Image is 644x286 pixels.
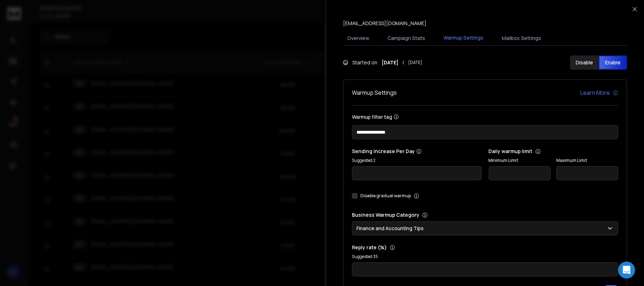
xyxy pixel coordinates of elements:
[352,148,482,155] p: Sending Increase Per Day
[352,158,482,163] p: Suggested 2
[498,30,545,46] button: Mailbox Settings
[599,56,627,70] button: Enable
[570,56,627,70] button: DisableEnable
[360,193,411,199] label: Disable gradual warmup
[352,114,618,119] label: Warmup filter tag
[580,88,618,97] a: Learn More
[570,56,599,70] button: Disable
[439,30,488,46] button: Warmup Settings
[352,88,397,97] h1: Warmup Settings
[352,244,618,251] p: Reply rate (%)
[489,158,551,163] label: Minimum Limit
[556,158,618,163] label: Maximum Limit
[343,20,427,27] p: [EMAIL_ADDRESS][DOMAIN_NAME]
[408,60,422,65] span: [DATE]
[403,59,404,66] span: |
[356,225,427,232] p: Finance and Accounting Tips
[352,254,618,259] p: Suggested 35
[343,59,422,66] div: Started on
[352,211,618,218] p: Business Warmup Category
[383,30,429,46] button: Campaign Stats
[618,262,635,279] div: Open Intercom Messenger
[489,148,619,155] p: Daily warmup limit
[343,30,373,46] button: Overview
[382,59,399,66] strong: [DATE]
